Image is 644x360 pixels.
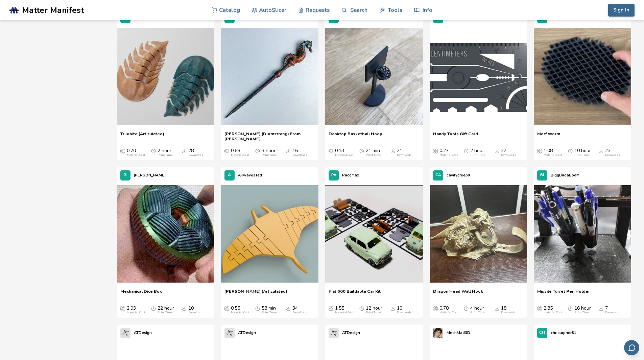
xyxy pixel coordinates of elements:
div: Print Time [574,311,589,314]
span: Average Print Time [464,306,469,311]
div: Downloads [188,153,203,157]
a: ATDesign's profileATDesign [221,325,259,341]
a: ATDesign's profileATDesign [117,325,155,341]
div: 16 hour [574,306,591,314]
p: cavitycreepX [447,172,471,179]
span: Average Cost [329,148,333,153]
span: CH [539,331,545,335]
div: Material Cost [231,153,249,157]
span: Average Cost [433,148,438,153]
span: Matter Manifest [22,5,84,15]
div: Downloads [397,153,412,157]
div: Material Cost [127,311,145,314]
div: Material Cost [335,311,353,314]
div: Print Time [366,153,381,157]
span: GI [123,173,127,177]
div: 19 [397,306,412,314]
div: 0.70 [127,148,145,157]
img: ATDesign's profile [329,328,339,338]
span: Downloads [599,306,603,311]
div: Print Time [574,153,589,157]
span: Average Cost [537,306,542,311]
span: Average Print Time [255,306,260,311]
div: 27 [501,148,516,157]
span: PA [331,173,336,177]
p: BiggBadaBoom [551,172,579,179]
a: Desktop Basketball Hoop [329,131,382,141]
span: Average Print Time [568,306,573,311]
p: [PERSON_NAME] [134,172,166,179]
div: 7 [605,306,620,314]
a: Trilobite (Articulated) [120,131,164,141]
div: Downloads [292,311,307,314]
span: Morf Worm [537,131,560,141]
div: 22 hour [158,306,174,314]
p: MechMad3D [447,329,470,336]
img: ATDesign's profile [224,328,235,338]
div: Material Cost [439,153,458,157]
div: 21 [397,148,412,157]
div: 4 hour [470,306,485,314]
div: 2.85 [544,306,562,314]
div: 0.68 [231,148,249,157]
div: 2 hour [158,148,172,157]
div: 2.93 [127,306,145,314]
span: Average Print Time [359,306,364,311]
div: Material Cost [335,153,353,157]
span: Average Cost [120,148,125,153]
span: Downloads [286,306,291,311]
img: ATDesign's profile [120,328,130,338]
span: CA [435,173,441,177]
div: 10 [188,306,203,314]
div: Material Cost [127,153,145,157]
img: MechMad3D's profile [433,328,443,338]
span: Handy Tools Gift Card [433,131,478,141]
p: Pacomax [342,172,359,179]
div: 23 [605,148,620,157]
span: Mechanical Dice Box [120,289,162,299]
span: Average Print Time [464,148,469,153]
span: Average Cost [537,148,542,153]
div: Material Cost [439,311,458,314]
button: Sign In [608,4,635,17]
div: 0.27 [439,148,458,157]
div: 0.55 [231,306,249,314]
span: Average Print Time [359,148,364,153]
div: 3 hour [262,148,277,157]
div: 34 [292,306,307,314]
div: Print Time [262,153,277,157]
span: Average Cost [224,148,229,153]
button: Send feedback via email [624,340,639,355]
span: Downloads [182,306,187,311]
span: AI [228,173,232,177]
div: Downloads [501,153,516,157]
div: 1.08 [544,148,562,157]
span: BI [540,173,544,177]
div: 21 min [366,148,381,157]
a: ATDesign's profileATDesign [325,325,363,341]
div: Downloads [605,311,620,314]
div: Material Cost [231,311,249,314]
span: Average Cost [224,306,229,311]
a: Dragon Head Wall Hook [433,289,483,299]
div: Material Cost [544,311,562,314]
span: Average Print Time [151,306,156,311]
span: Downloads [495,148,499,153]
span: Average Cost [433,306,438,311]
div: 0.13 [335,148,353,157]
a: [PERSON_NAME] (Articulated) [224,289,287,299]
a: MechMad3D's profileMechMad3D [430,325,474,341]
div: 1.55 [335,306,353,314]
div: 16 [292,148,307,157]
p: christopher81 [551,329,576,336]
span: Downloads [390,306,395,311]
a: [PERSON_NAME] (Durmstrang) From [PERSON_NAME] [224,131,315,141]
span: Downloads [599,148,603,153]
div: Print Time [262,311,277,314]
div: 0.70 [439,306,458,314]
div: Downloads [292,153,307,157]
div: 28 [188,148,203,157]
